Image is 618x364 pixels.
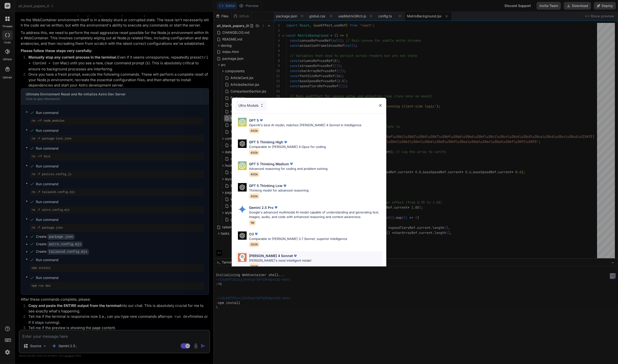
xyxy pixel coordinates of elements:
img: Pick Models [238,205,247,214]
img: premium [254,232,259,236]
img: Pick Models [238,139,247,148]
img: premium [283,140,288,145]
p: [PERSON_NAME] 4 Sonnet [249,253,293,258]
p: GPT 5 Thinking Low [249,183,283,188]
img: premium [293,253,298,258]
p: GPT 5 [249,118,259,123]
p: Comparable to [PERSON_NAME] 3.7 Sonnet, superior intelligence [249,237,347,241]
p: Thinking model for advanced reasoning. [249,188,309,193]
img: Pick Models [238,118,247,126]
img: premium [283,183,287,188]
p: Advanced reasoning for coding and problem solving [249,166,328,171]
span: 400k [249,172,259,177]
img: Pick Models [238,161,247,170]
img: close [378,103,382,107]
span: 400k [249,128,259,133]
img: premium [259,118,264,123]
img: Pick Models [260,103,264,107]
span: 1M [249,220,256,225]
img: premium [274,205,278,210]
p: Google's advanced multimodal AI model capable of understanding and generating text, images, audio... [249,210,382,219]
img: premium [289,161,294,166]
p: O3 [249,232,254,237]
span: 400k [249,193,259,199]
span: 200K [249,264,259,269]
p: [PERSON_NAME]'s most intelligent model [249,258,311,263]
p: GPT 5 Thinking High [249,139,283,145]
p: Comparable to [PERSON_NAME] 4 Opus for coding [249,145,326,149]
span: 200K [249,242,259,247]
img: Pick Models [238,253,247,262]
p: GPT 5 Thinking Medium [249,161,289,166]
span: 400k [249,150,259,155]
p: OpenAI's best AI model, matches [PERSON_NAME] 4 Sonnet in Intelligence [249,123,362,128]
div: Ultra Models [236,100,267,111]
img: Pick Models [238,183,247,192]
img: Pick Models [238,232,247,240]
p: Gemini 2.5 Pro [249,205,274,210]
